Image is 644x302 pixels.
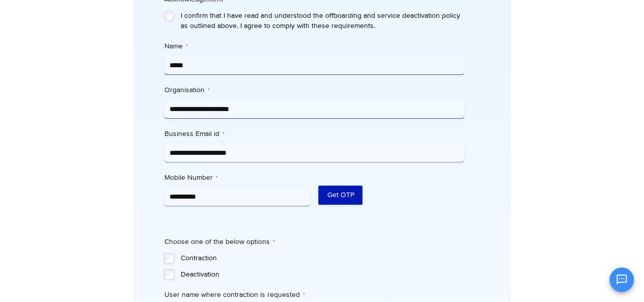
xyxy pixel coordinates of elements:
[164,173,310,183] label: Mobile Number
[164,85,464,95] label: Organisation
[318,185,362,205] button: Get OTP
[164,41,464,51] label: Name
[180,269,464,280] label: Deactivation
[164,237,274,247] legend: Choose one of the below options
[164,290,464,300] label: User name where contraction is requested
[180,253,464,263] label: Contraction
[164,129,464,139] label: Business Email id
[609,267,634,292] button: Open chat
[180,11,464,31] label: I confirm that I have read and understood the offboarding and service deactivation policy as outl...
